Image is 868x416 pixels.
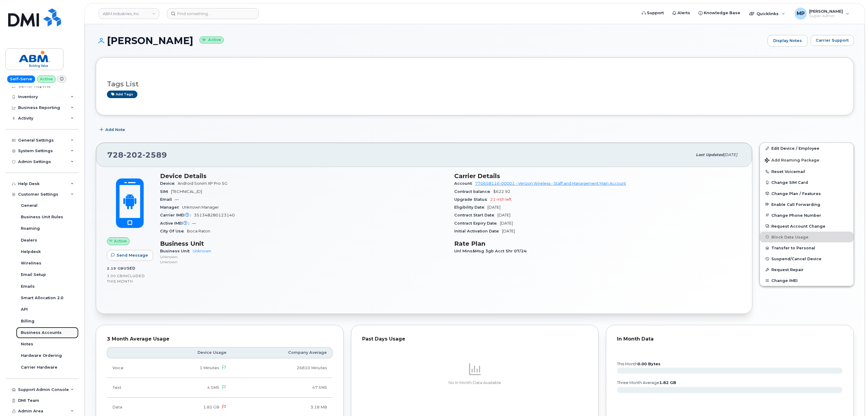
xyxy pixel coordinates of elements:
[502,229,515,233] span: [DATE]
[617,336,843,342] div: In Month Data
[160,172,447,180] h3: Device Details
[760,177,854,188] button: Change SIM Card
[760,166,854,177] button: Reset Voicemail
[475,181,626,186] a: 770658116-00001 - Verizon Wireless - Staff and Management Main Account
[760,221,854,232] button: Request Account Change
[105,127,125,133] span: Add Note
[232,378,333,398] td: 47 SMS
[771,191,821,196] span: Change Plan / Features
[193,249,211,253] a: Unknown
[362,380,588,386] p: No In Month Data Available
[760,264,854,275] button: Request Repair
[160,259,447,264] p: Unknown
[454,172,741,180] h3: Carrier Details
[160,213,194,217] span: Carrier IMEI
[487,205,500,210] span: [DATE]
[760,199,854,210] button: Enable Call Forwarding
[107,378,151,398] td: Text
[151,347,232,358] th: Device Usage
[765,158,819,164] span: Add Roaming Package
[124,150,143,159] span: 202
[771,257,821,261] span: Suspend/Cancel Device
[659,380,676,385] tspan: 1.82 GB
[124,266,136,270] span: used
[207,385,219,390] span: 4 SMS
[760,253,854,264] button: Suspend/Cancel Device
[107,250,153,261] button: Send Message
[454,249,530,253] span: Unl Mins&Msg 3gb Acct Shr 07/24
[171,189,202,194] span: [TECHNICAL_ID]
[187,229,210,233] span: Boca Raton
[500,221,513,226] span: [DATE]
[497,213,510,217] span: [DATE]
[493,189,510,194] span: $622.92
[232,358,333,378] td: 26810 Minutes
[107,150,167,159] span: 728
[96,124,130,135] button: Add Note
[160,254,447,259] p: Unknown
[454,221,500,226] span: Contract Expiry Date
[160,189,171,194] span: SIM
[490,197,512,202] span: 21 mth left
[203,405,219,409] span: 1.82 GB
[160,221,192,226] span: Active IMEI
[638,362,661,366] tspan: 0.00 Bytes
[107,266,124,270] span: 2.19 GB
[232,347,333,358] th: Company Average
[182,205,219,210] span: Unknown Manager
[454,213,497,217] span: Contract Start Date
[199,37,224,43] small: Active
[696,152,724,157] span: Last updated
[178,181,227,186] span: Android Sonim XP Pro 5G
[771,202,820,206] span: Enable Call Forwarding
[107,274,145,283] span: included this month
[760,275,854,286] button: Change IMEI
[143,150,167,159] span: 2589
[617,362,661,366] text: this month
[160,181,178,186] span: Device
[107,336,333,342] div: 3 Month Average Usage
[760,154,854,166] button: Add Roaming Package
[192,221,196,226] span: —
[454,189,493,194] span: Contract balance
[107,91,137,98] a: Add tags
[760,210,854,221] button: Change Phone Number
[160,240,447,247] h3: Business Unit
[760,242,854,253] button: Transfer to Personal
[200,366,219,370] span: 1 Minutes
[760,188,854,199] button: Change Plan / Features
[724,152,737,157] span: [DATE]
[454,229,502,233] span: Initial Activation Date
[760,232,854,242] button: Block Data Usage
[107,358,151,378] td: Voice
[160,205,182,210] span: Manager
[617,380,676,385] text: three month average
[454,181,475,186] span: Account
[160,229,187,233] span: City Of Use
[107,80,843,88] h3: Tags List
[96,35,764,46] h1: [PERSON_NAME]
[760,143,854,154] a: Edit Device / Employee
[114,238,127,244] span: Active
[160,249,193,253] span: Business Unit
[816,37,849,43] span: Carrier Support
[107,274,123,278] span: 3.00 GB
[454,240,741,247] h3: Rate Plan
[454,205,487,210] span: Eligibility Date
[160,197,175,202] span: Email
[175,197,179,202] span: —
[194,213,235,217] span: 351348280123140
[767,35,808,46] a: Display Notes
[362,336,588,342] div: Past Days Usage
[811,35,854,46] button: Carrier Support
[454,197,490,202] span: Upgrade Status
[117,252,148,258] span: Send Message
